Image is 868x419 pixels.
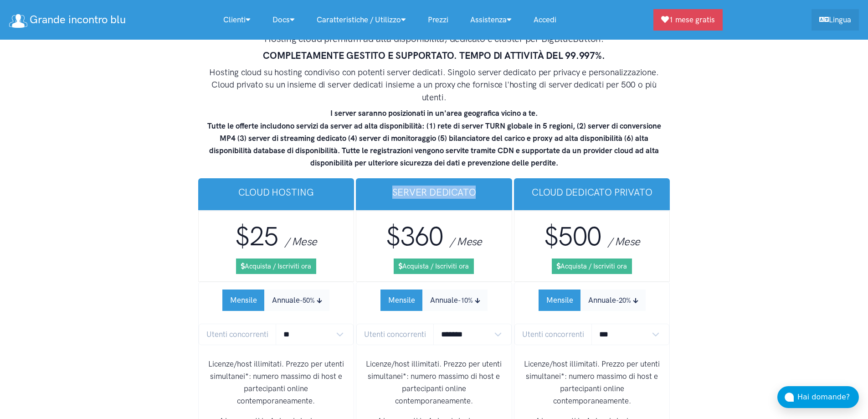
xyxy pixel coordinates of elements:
[363,186,505,199] h3: Server Dedicato
[207,109,661,167] strong: I server saranno posizionati in un'area geografica vicino a te. Tutte le offerte includono serviz...
[514,324,592,345] span: Utenti concorrenti
[521,186,663,199] h3: Cloud dedicato privato
[263,50,605,61] strong: COMPLETAMENTE GESTITO E SUPPORTATO. TEMPO DI ATTIVITÀ DEL 99.997%.
[422,290,488,311] button: Annuale-10%
[206,66,662,104] h4: Hosting cloud su hosting condiviso con potenti server dedicati. Singolo server dedicato per priva...
[380,290,488,311] div: Subscription Period
[9,10,126,30] a: Grande incontro blu
[235,221,278,252] span: $25
[285,235,317,248] span: / Mese
[608,235,640,248] span: / Mese
[386,221,443,252] span: $360
[300,296,315,305] small: -50%
[9,14,27,28] img: logo
[552,259,632,274] a: Acquista / Iscriviti ora
[222,290,329,311] div: Subscription Period
[417,10,459,30] a: Prezzi
[539,290,581,311] button: Mensile
[522,358,663,408] p: Licenze/host illimitati. Prezzo per utenti simultanei*: numero massimo di host e partecipanti onl...
[580,290,646,311] button: Annuale-20%
[797,391,859,403] div: Hai domande?
[777,386,859,408] button: Hai domande?
[206,358,347,408] p: Licenze/host illimitati. Prezzo per utenti simultanei*: numero massimo di host e partecipanti onl...
[306,10,417,30] a: Caratteristiche / Utilizzo
[236,259,316,274] a: Acquista / Iscriviti ora
[364,358,504,408] p: Licenze/host illimitati. Prezzo per utenti simultanei*: numero massimo di host e partecipanti onl...
[450,235,482,248] span: / Mese
[212,10,262,30] a: Clienti
[653,9,723,31] a: 1 mese gratis
[205,186,347,199] h3: cloud hosting
[523,10,567,30] a: Accedi
[459,10,523,30] a: Assistenza
[458,296,473,305] small: -10%
[812,9,859,31] a: Lingua
[199,324,276,345] span: Utenti concorrenti
[264,290,329,311] button: Annuale-50%
[394,259,474,274] a: Acquista / Iscriviti ora
[380,290,423,311] button: Mensile
[356,324,434,345] span: Utenti concorrenti
[616,296,631,305] small: -20%
[544,221,601,252] span: $500
[262,10,306,30] a: Docs
[222,290,265,311] button: Mensile
[539,290,646,311] div: Subscription Period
